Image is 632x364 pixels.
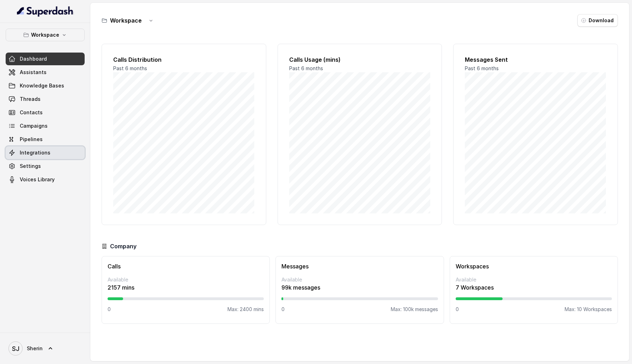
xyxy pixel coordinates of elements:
p: Workspace [31,31,59,39]
h2: Messages Sent [465,55,606,64]
button: Workspace [6,29,85,41]
p: 0 [281,306,285,313]
p: Available [281,276,438,283]
h3: Calls [108,262,264,271]
span: Pipelines [20,136,43,143]
p: Max: 2400 mins [227,306,264,313]
span: Campaigns [20,122,48,129]
text: SJ [12,345,19,352]
a: Integrations [6,146,85,159]
span: Contacts [20,109,43,116]
p: Max: 100k messages [391,306,438,313]
a: Dashboard [6,53,85,65]
p: 99k messages [281,283,438,292]
a: Sherin [6,339,85,358]
h3: Messages [281,262,438,271]
a: Pipelines [6,133,85,146]
a: Campaigns [6,120,85,132]
span: Settings [20,163,41,170]
span: Past 6 months [465,65,499,71]
a: Threads [6,93,85,105]
p: Available [456,276,612,283]
span: Threads [20,96,41,103]
span: Voices Library [20,176,55,183]
h3: Workspace [110,16,142,25]
p: Max: 10 Workspaces [565,306,612,313]
p: 2157 mins [108,283,264,292]
p: Available [108,276,264,283]
span: Integrations [20,149,50,156]
a: Knowledge Bases [6,79,85,92]
a: Assistants [6,66,85,79]
span: Sherin [27,345,43,352]
h2: Calls Distribution [113,55,255,64]
span: Knowledge Bases [20,82,64,89]
a: Contacts [6,106,85,119]
h3: Workspaces [456,262,612,271]
img: light.svg [17,6,74,17]
h3: Company [110,242,136,250]
a: Voices Library [6,173,85,186]
p: 0 [108,306,111,313]
span: Assistants [20,69,47,76]
span: Past 6 months [113,65,147,71]
h2: Calls Usage (mins) [289,55,431,64]
span: Past 6 months [289,65,323,71]
span: Dashboard [20,55,47,62]
a: Settings [6,160,85,172]
p: 7 Workspaces [456,283,612,292]
button: Download [577,14,618,27]
p: 0 [456,306,459,313]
